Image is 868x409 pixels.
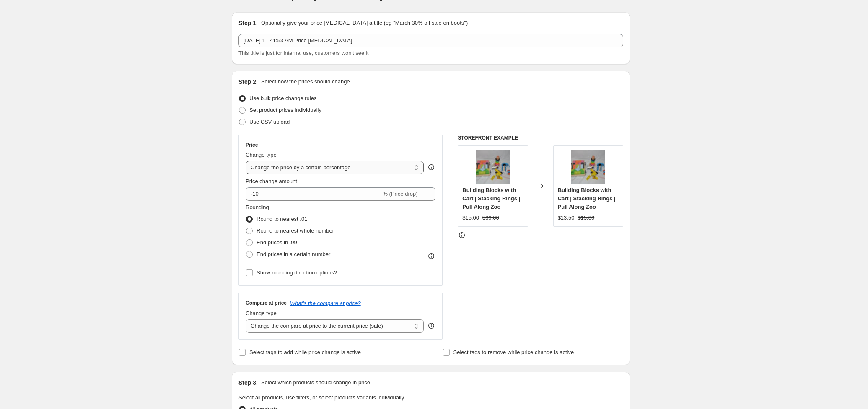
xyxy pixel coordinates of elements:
[238,378,258,387] h2: Step 3.
[238,78,258,86] h2: Step 2.
[246,152,277,158] span: Change type
[257,239,297,246] span: End prices in .99
[458,135,623,141] h6: STOREFRONT EXAMPLE
[238,19,258,27] h2: Step 1.
[238,394,404,401] span: Select all products, use filters, or select products variants individually
[257,216,307,222] span: Round to nearest .01
[246,142,258,148] h3: Price
[257,251,330,257] span: End prices in a certain number
[257,269,337,276] span: Show rounding direction options?
[571,150,605,184] img: DSC_0968_80x.JPG
[427,321,435,330] div: help
[257,228,334,234] span: Round to nearest whole number
[249,95,316,101] span: Use bulk price change rules
[238,34,623,47] input: 30% off holiday sale
[246,310,277,316] span: Change type
[558,187,616,210] span: Building Blocks with Cart | Stacking Rings | Pull Along Zoo
[427,163,435,171] div: help
[249,349,361,355] span: Select tags to add while price change is active
[246,300,287,306] h3: Compare at price
[261,19,468,27] p: Optionally give your price [MEDICAL_DATA] a title (eg "March 30% off sale on boots")
[578,214,594,222] strike: $15.00
[453,349,574,355] span: Select tags to remove while price change is active
[482,214,499,222] strike: $39.00
[476,150,510,184] img: DSC_0968_80x.JPG
[246,178,297,184] span: Price change amount
[246,204,269,210] span: Rounding
[261,78,350,86] p: Select how the prices should change
[558,214,575,222] div: $13.50
[462,187,520,210] span: Building Blocks with Cart | Stacking Rings | Pull Along Zoo
[246,187,381,201] input: -15
[249,119,290,125] span: Use CSV upload
[261,378,370,387] p: Select which products should change in price
[249,107,321,113] span: Set product prices individually
[238,50,368,56] span: This title is just for internal use, customers won't see it
[462,214,479,222] div: $15.00
[290,300,361,306] button: What's the compare at price?
[383,191,417,197] span: % (Price drop)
